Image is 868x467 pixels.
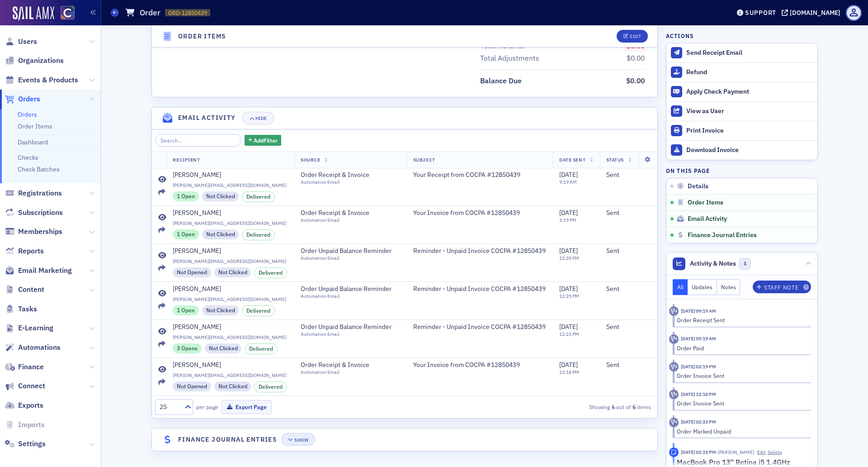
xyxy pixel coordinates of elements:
[301,179,383,185] div: Automation Email
[630,34,641,39] div: Edit
[178,32,226,41] h4: Order Items
[173,171,288,179] a: [PERSON_NAME]
[196,403,218,411] label: per page
[492,403,651,411] div: Showing out of items
[173,191,199,201] div: 1 Open
[686,146,813,154] div: Download Invoice
[677,344,805,352] div: Order Paid
[677,427,805,435] div: Order Marked Unpaid
[739,258,750,269] span: 1
[18,94,40,104] span: Orders
[686,127,813,135] div: Print Invoice
[669,448,679,457] div: Staff Note
[173,157,200,163] span: Recipient
[627,53,645,62] span: $0.00
[5,188,62,198] a: Registrations
[5,439,46,449] a: Settings
[13,6,54,21] img: SailAMX
[301,171,391,185] a: Order Receipt & InvoiceAutomation Email
[173,285,221,293] div: [PERSON_NAME]
[301,217,383,223] div: Automation Email
[18,420,45,430] span: Imports
[5,208,63,218] a: Subscriptions
[54,6,75,21] a: View Homepage
[717,279,741,295] button: Notes
[254,267,287,278] div: Delivered
[242,191,275,202] div: Delivered
[681,391,716,397] time: 11/21/2023 12:18 PM
[688,231,757,239] span: Finance Journal Entries
[202,305,239,315] div: Not Clicked
[669,418,679,427] div: Activity
[666,32,694,40] h4: Actions
[559,171,578,179] span: [DATE]
[559,285,578,293] span: [DATE]
[681,308,716,314] time: 9/27/2024 09:19 AM
[686,88,813,96] div: Apply Check Payment
[559,157,585,163] span: Date Sent
[669,306,679,316] div: Activity
[681,449,716,455] time: 10/11/2023 02:33 PM
[18,285,44,295] span: Content
[559,323,578,331] span: [DATE]
[173,247,221,255] div: [PERSON_NAME]
[173,171,221,179] div: [PERSON_NAME]
[846,5,862,21] span: Profile
[18,122,52,130] a: Order Items
[5,266,72,276] a: Email Marketing
[757,449,766,456] button: Edit
[18,439,46,449] span: Settings
[5,400,43,410] a: Exports
[214,381,251,391] div: Not Clicked
[5,343,61,353] a: Automations
[666,43,817,62] button: Send Receipt Email
[681,419,716,425] time: 10/11/2023 02:33 PM
[5,94,40,104] a: Orders
[61,6,75,20] img: SailAMX
[18,37,37,47] span: Users
[669,390,679,399] div: Activity
[18,138,48,146] a: Dashboard
[301,361,383,369] span: Order Receipt & Invoice
[413,171,520,179] span: Your Receipt from COCPA #12850439
[301,331,392,337] div: Automation Email
[413,323,546,331] span: Reminder - Unpaid Invoice COCPA #12850439
[5,37,37,47] a: Users
[669,334,679,344] div: Activity
[686,107,813,115] div: View as User
[301,285,392,293] span: Order Unpaid Balance Reminder
[173,296,288,302] span: [PERSON_NAME][EMAIL_ADDRESS][DOMAIN_NAME]
[5,323,53,333] a: E-Learning
[205,343,242,353] div: Not Clicked
[480,53,542,64] span: Total Adjustments
[18,266,72,276] span: Email Marketing
[5,420,45,430] a: Imports
[245,343,278,354] div: Delivered
[178,435,277,444] h4: Finance Journal Entries
[5,75,78,85] a: Events & Products
[666,101,817,121] button: View as User
[677,316,805,324] div: Order Receipt Sent
[606,157,624,163] span: Status
[626,76,645,85] span: $0.00
[5,304,37,314] a: Tasks
[160,402,179,412] div: 25
[301,157,320,163] span: Source
[173,305,199,315] div: 1 Open
[301,369,383,375] div: Automation Email
[173,220,288,226] span: [PERSON_NAME][EMAIL_ADDRESS][DOMAIN_NAME]
[18,188,62,198] span: Registrations
[173,334,288,340] span: [PERSON_NAME][EMAIL_ADDRESS][DOMAIN_NAME]
[5,381,45,391] a: Connect
[606,361,651,369] div: Sent
[677,372,805,380] div: Order Invoice Sent
[168,9,207,17] span: ORD-12850439
[18,323,53,333] span: E-Learning
[173,258,288,264] span: [PERSON_NAME][EMAIL_ADDRESS][DOMAIN_NAME]
[18,304,37,314] span: Tasks
[173,247,288,255] a: [PERSON_NAME]
[301,255,392,261] div: Automation Email
[631,403,637,411] strong: 6
[173,209,221,217] div: [PERSON_NAME]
